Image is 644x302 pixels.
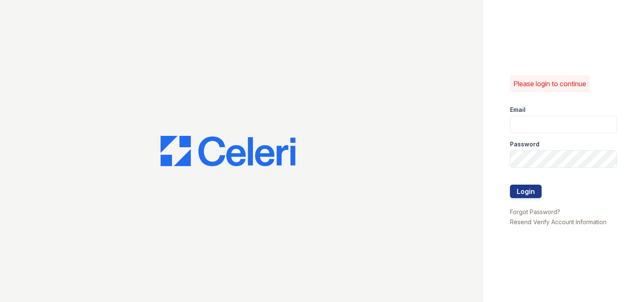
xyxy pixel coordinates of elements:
[510,185,542,198] button: Login
[513,79,586,89] p: Please login to continue
[510,218,606,225] a: Resend Verify Account Information
[510,106,526,114] label: Email
[510,208,560,215] a: Forgot Password?
[161,136,295,166] img: CE_Logo_Blue-a8612792a0a2168367f1c8372b55b34899dd931a85d93a1a3d3e32e68fde9ad4.png
[510,140,539,148] label: Password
